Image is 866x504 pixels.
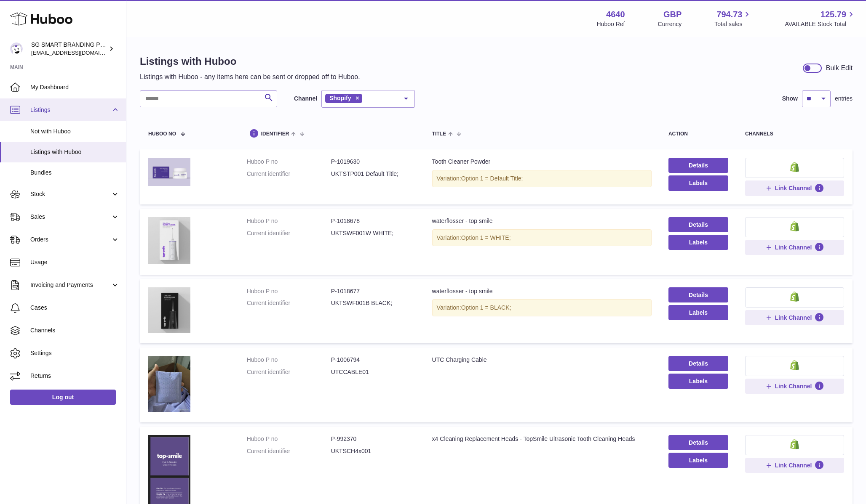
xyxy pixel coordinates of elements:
button: Labels [668,235,728,250]
dt: Huboo P no [247,158,331,166]
div: Variation: [432,170,652,187]
button: Link Channel [745,458,844,473]
span: Returns [30,372,120,380]
img: Tooth Cleaner Powder [148,158,190,186]
span: Settings [30,349,120,357]
span: Listings [30,106,111,114]
strong: 4640 [606,9,625,20]
span: Link Channel [775,382,812,390]
span: Usage [30,258,120,266]
span: AVAILABLE Stock Total [785,20,856,28]
span: Channels [30,326,120,334]
div: Variation: [432,299,652,316]
img: uktopsmileshipping@gmail.com [10,42,23,55]
a: Details [668,158,728,173]
dt: Current identifier [247,229,331,237]
a: Details [668,217,728,232]
span: Invoicing and Payments [30,281,111,289]
span: Cases [30,304,120,312]
span: Link Channel [775,184,812,192]
img: waterflosser - top smile [148,287,190,333]
dt: Current identifier [247,447,331,455]
span: Option 1 = WHITE; [461,234,511,241]
div: Bulk Edit [826,64,853,73]
img: shopify-small.png [790,162,799,172]
img: shopify-small.png [790,221,799,231]
dd: UKTSTP001 Default Title; [331,170,415,178]
span: Listings with Huboo [30,148,120,156]
dd: P-1018678 [331,217,415,225]
span: Not with Huboo [30,127,120,135]
a: Details [668,287,728,302]
span: Option 1 = Default Title; [461,175,523,182]
button: Link Channel [745,180,844,196]
label: Show [782,95,798,103]
dd: P-1018677 [331,287,415,295]
span: Total sales [714,20,752,28]
a: 125.79 AVAILABLE Stock Total [785,9,856,28]
img: shopify-small.png [790,292,799,302]
img: shopify-small.png [790,439,799,449]
a: Details [668,356,728,371]
label: Channel [294,95,317,103]
div: waterflosser - top smile [432,287,652,295]
button: Link Channel [745,379,844,394]
dd: P-992370 [331,435,415,443]
a: Log out [10,390,116,405]
dt: Huboo P no [247,356,331,364]
span: title [432,131,446,137]
div: Variation: [432,229,652,247]
dt: Huboo P no [247,435,331,443]
dt: Current identifier [247,299,331,307]
div: Tooth Cleaner Powder [432,158,652,166]
span: Link Channel [775,314,812,321]
div: UTC Charging Cable [432,356,652,364]
dt: Current identifier [247,368,331,376]
span: Sales [30,213,111,221]
dd: UKTSWF001B BLACK; [331,299,415,307]
dt: Current identifier [247,170,331,178]
span: Bundles [30,169,120,177]
span: entries [835,95,853,103]
div: x4 Cleaning Replacement Heads - TopSmile Ultrasonic Tooth Cleaning Heads [432,435,652,443]
span: Link Channel [775,244,812,251]
img: waterflosser - top smile [148,217,190,264]
span: Option 1 = BLACK; [461,304,511,311]
button: Link Channel [745,240,844,255]
dd: UKTSWF001W WHITE; [331,229,415,237]
span: identifier [261,131,289,137]
dt: Huboo P no [247,287,331,295]
dd: UTCCABLE01 [331,368,415,376]
p: Listings with Huboo - any items here can be sent or dropped off to Huboo. [140,72,360,82]
button: Labels [668,305,728,320]
span: 125.79 [821,9,846,20]
strong: GBP [663,9,682,20]
button: Labels [668,453,728,468]
div: action [668,131,728,137]
div: SG SMART BRANDING PTE. LTD. [31,41,107,57]
button: Labels [668,175,728,191]
h1: Listings with Huboo [140,55,360,68]
span: [EMAIL_ADDRESS][DOMAIN_NAME] [31,49,124,56]
a: 794.73 Total sales [714,9,752,28]
dd: P-1006794 [331,356,415,364]
span: Huboo no [148,131,176,137]
span: Stock [30,190,111,198]
dt: Huboo P no [247,217,331,225]
img: shopify-small.png [790,360,799,370]
dd: P-1019630 [331,158,415,166]
img: UTC Charging Cable [148,356,190,412]
div: channels [745,131,844,137]
span: 794.73 [716,9,742,20]
button: Labels [668,374,728,389]
div: Huboo Ref [597,20,625,28]
div: waterflosser - top smile [432,217,652,225]
a: Details [668,435,728,450]
dd: UKTSCH4x001 [331,447,415,455]
span: My Dashboard [30,83,120,91]
span: Orders [30,236,111,244]
div: Currency [658,20,682,28]
span: Shopify [329,95,351,101]
button: Link Channel [745,310,844,325]
span: Link Channel [775,462,812,469]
